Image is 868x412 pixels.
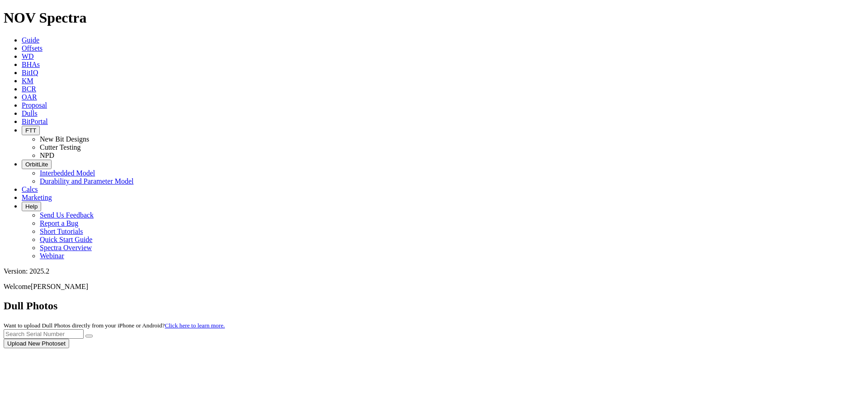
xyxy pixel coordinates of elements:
[4,339,69,348] button: Upload New Photoset
[22,202,41,211] button: Help
[4,283,864,291] p: Welcome
[22,160,52,169] button: OrbitLite
[25,161,48,168] span: OrbitLite
[40,227,83,235] a: Short Tutorials
[22,85,36,93] a: BCR
[22,101,47,109] a: Proposal
[40,244,92,251] a: Spectra Overview
[22,109,38,117] a: Dulls
[22,93,37,101] a: OAR
[40,211,94,219] a: Send Us Feedback
[40,236,92,243] a: Quick Start Guide
[40,143,81,151] a: Cutter Testing
[22,61,40,68] a: BHAs
[25,127,36,134] span: FTT
[22,185,38,193] a: Calcs
[22,36,39,44] a: Guide
[22,77,33,85] a: KM
[4,300,864,312] h2: Dull Photos
[40,135,89,143] a: New Bit Designs
[40,152,54,159] a: NPD
[25,203,38,210] span: Help
[22,194,52,201] a: Marketing
[22,118,48,125] a: BitPortal
[4,322,225,329] small: Want to upload Dull Photos directly from your iPhone or Android?
[40,252,64,260] a: Webinar
[40,169,95,177] a: Interbedded Model
[40,219,78,227] a: Report a Bug
[31,283,88,290] span: [PERSON_NAME]
[22,69,38,76] a: BitIQ
[4,267,864,275] div: Version: 2025.2
[4,329,84,339] input: Search Serial Number
[4,9,864,26] h1: NOV Spectra
[165,322,225,329] a: Click here to learn more.
[40,177,134,185] a: Durability and Parameter Model
[22,44,42,52] a: Offsets
[22,52,34,60] a: WD
[22,126,40,135] button: FTT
